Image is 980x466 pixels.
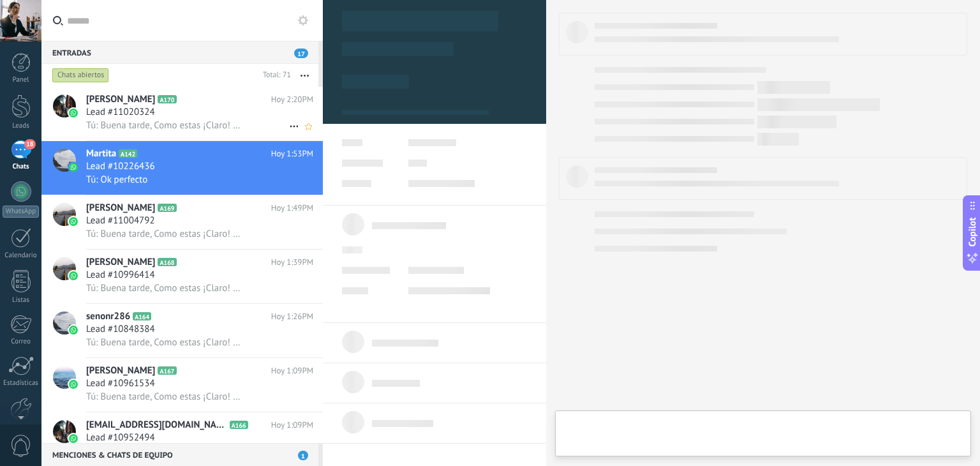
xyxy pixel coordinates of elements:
span: A167 [158,366,176,375]
div: Menciones & Chats de equipo [41,443,318,466]
span: Lead #10952494 [86,432,155,444]
img: icon [69,217,78,226]
span: Hoy 1:26PM [271,310,313,323]
span: [PERSON_NAME] [86,93,155,106]
span: [PERSON_NAME] [86,202,155,214]
span: A170 [158,95,176,103]
div: Chats [3,163,40,171]
img: icon [69,163,78,172]
span: 17 [294,49,308,58]
div: Listas [3,296,40,304]
span: Tú: Buena tarde, Como estas ¡Claro! En un momento el Abogado se comunicara contigo para darte tu ... [86,282,243,294]
span: Hoy 1:49PM [271,202,313,214]
a: avatariconsenonr286A164Hoy 1:26PMLead #10848384Tú: Buena tarde, Como estas ¡Claro! En un momento ... [41,304,323,357]
span: Hoy 1:09PM [271,419,313,432]
span: Lead #10226436 [86,160,155,173]
span: A169 [158,204,176,212]
span: Hoy 2:20PM [271,93,313,106]
div: WhatsApp [3,206,39,218]
span: Tú: Buena tarde, Como estas ¡Claro! En un momento el Abogado se comunicara contigo para darte tu ... [86,228,243,240]
img: icon [69,109,78,117]
span: Lead #10961534 [86,377,155,390]
div: Entradas [41,41,318,64]
span: Hoy 1:53PM [271,147,313,160]
a: avataricon[PERSON_NAME]A169Hoy 1:49PMLead #11004792Tú: Buena tarde, Como estas ¡Claro! En un mome... [41,195,323,249]
span: Tú: Buena tarde, Como estas ¡Claro! En un momento el Abogado se comunicara contigo para darte tu ... [86,391,243,403]
span: Lead #10996414 [86,269,155,282]
span: Hoy 1:09PM [271,365,313,377]
img: icon [69,326,78,334]
span: [PERSON_NAME] [86,256,155,269]
div: Panel [3,76,40,84]
div: Leads [3,122,40,130]
a: avataricon[EMAIL_ADDRESS][DOMAIN_NAME]A166Hoy 1:09PMLead #10952494 [41,412,323,466]
span: A164 [133,312,151,320]
span: A168 [158,258,176,266]
img: icon [69,271,78,280]
span: Hoy 1:39PM [271,256,313,269]
span: Tú: Ok perfecto [86,174,147,186]
div: Correo [3,338,40,346]
div: Chats abiertos [52,68,109,83]
span: Tú: Buena tarde, Como estas ¡Claro! En un momento el Abogado se comunicara contigo para darte tu ... [86,336,243,349]
span: Copilot [966,218,979,247]
span: [EMAIL_ADDRESS][DOMAIN_NAME] [86,419,227,432]
span: Lead #11004792 [86,214,155,227]
span: Tú: Buena tarde, Como estas ¡Claro! En un momento el Abogado se comunicara contigo para darte tu ... [86,119,243,132]
a: avataricon[PERSON_NAME]A170Hoy 2:20PMLead #11020324Tú: Buena tarde, Como estas ¡Claro! En un mome... [41,87,323,140]
span: Lead #11020324 [86,106,155,119]
a: avatariconMartitaA142Hoy 1:53PMLead #10226436Tú: Ok perfecto [41,141,323,195]
span: [PERSON_NAME] [86,365,155,377]
span: 1 [298,451,308,460]
div: Calendario [3,252,40,260]
span: senonr286 [86,310,130,323]
span: 18 [24,139,35,149]
span: Martita [86,147,116,160]
a: avataricon[PERSON_NAME]A167Hoy 1:09PMLead #10961534Tú: Buena tarde, Como estas ¡Claro! En un mome... [41,358,323,412]
a: avataricon[PERSON_NAME]A168Hoy 1:39PMLead #10996414Tú: Buena tarde, Como estas ¡Claro! En un mome... [41,250,323,303]
span: Lead #10848384 [86,323,155,336]
img: icon [69,380,78,389]
img: icon [69,434,78,443]
div: Estadísticas [3,379,40,387]
span: A166 [230,421,248,429]
span: A142 [119,149,137,158]
div: Total: 71 [258,69,291,82]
